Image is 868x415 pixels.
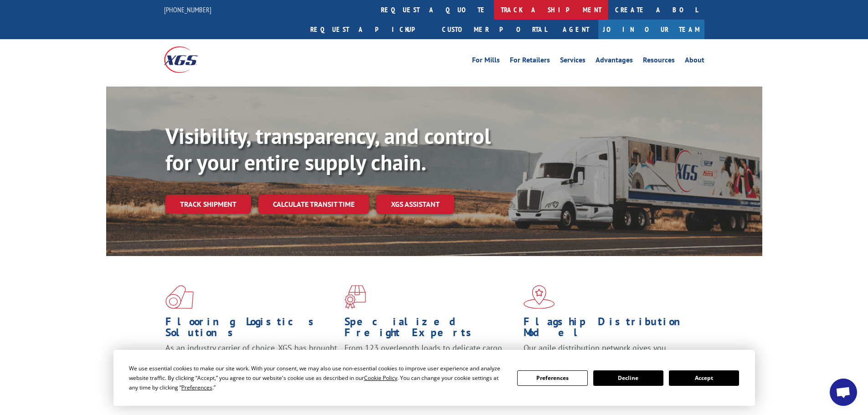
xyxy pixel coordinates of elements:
[685,56,704,67] a: About
[669,370,739,386] button: Accept
[554,20,598,39] a: Agent
[165,316,338,343] h1: Flooring Logistics Solutions
[364,374,397,382] span: Cookie Policy
[344,285,366,309] img: xgs-icon-focused-on-flooring-red
[510,56,550,67] a: For Retailers
[344,316,517,343] h1: Specialized Freight Experts
[129,364,506,392] div: We use essential cookies to make our site work. With your consent, we may also use non-essential ...
[165,343,337,375] span: As an industry carrier of choice, XGS has brought innovation and dedication to flooring logistics...
[596,56,633,67] a: Advantages
[524,285,555,309] img: xgs-icon-flagship-distribution-model-red
[435,20,554,39] a: Customer Portal
[560,56,586,67] a: Services
[113,350,755,406] div: Cookie Consent Prompt
[258,195,369,214] a: Calculate transit time
[524,316,696,343] h1: Flagship Distribution Model
[643,56,675,67] a: Resources
[376,195,454,214] a: XGS ASSISTANT
[524,343,691,364] span: Our agile distribution network gives you nationwide inventory management on demand.
[165,122,491,176] b: Visibility, transparency, and control for your entire supply chain.
[517,370,587,386] button: Preferences
[181,384,212,391] span: Preferences
[303,20,435,39] a: Request a pickup
[598,20,704,39] a: Join Our Team
[472,56,500,67] a: For Mills
[165,195,251,214] a: Track shipment
[593,370,663,386] button: Decline
[344,343,517,383] p: From 123 overlength loads to delicate cargo, our experienced staff knows the best way to move you...
[165,285,194,309] img: xgs-icon-total-supply-chain-intelligence-red
[164,5,211,14] a: [PHONE_NUMBER]
[830,379,857,406] a: Open chat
